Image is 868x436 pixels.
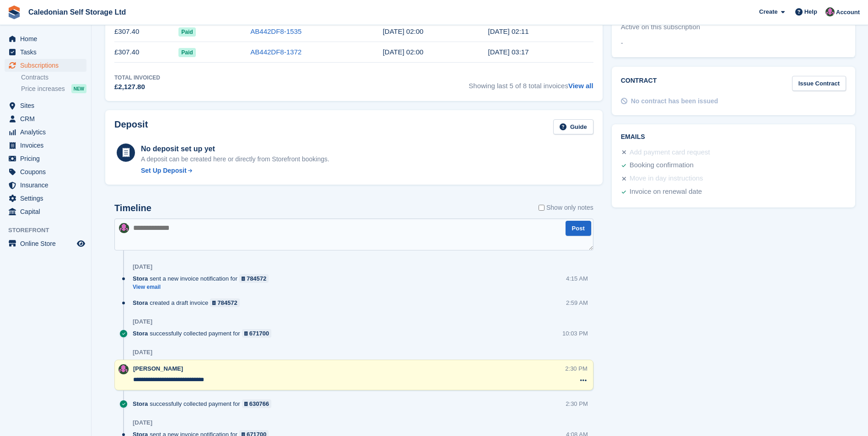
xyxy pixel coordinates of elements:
[75,238,86,249] a: Preview store
[242,329,272,338] a: 671700
[20,165,75,178] span: Coupons
[630,160,694,171] div: Booking confirmation
[20,112,75,125] span: CRM
[20,139,75,152] span: Invoices
[20,237,75,250] span: Online Store
[133,263,152,271] div: [DATE]
[133,283,273,291] a: View email
[141,166,329,175] a: Set Up Deposit
[133,349,152,356] div: [DATE]
[7,5,21,19] img: stora-icon-8386f47178a22dfd0bd8f6a31ec36ba5ce8667c1dd55bd0f319d3a0aa187defe.svg
[630,147,710,158] div: Add payment card request
[247,274,266,283] div: 784572
[5,32,86,45] a: menu
[133,274,273,283] div: sent a new invoice notification for
[20,205,75,218] span: Capital
[539,203,593,213] label: Show only notes
[5,179,86,191] a: menu
[20,59,75,72] span: Subscriptions
[566,399,588,408] div: 2:30 PM
[20,46,75,58] span: Tasks
[119,364,129,374] img: Lois Holling
[114,203,151,213] h2: Timeline
[630,173,703,184] div: Move in day instructions
[217,298,237,307] div: 784572
[133,274,148,283] span: Stora
[5,165,86,178] a: menu
[20,99,75,112] span: Sites
[249,329,269,338] div: 671700
[792,76,846,91] a: Issue Contract
[133,298,244,307] div: created a draft invoice
[5,99,86,112] a: menu
[114,82,160,92] div: £2,127.80
[621,133,846,141] h2: Emails
[20,126,75,138] span: Analytics
[621,76,657,91] h2: Contract
[631,96,718,106] div: No contract has been issued
[20,179,75,191] span: Insurance
[5,139,86,152] a: menu
[114,74,160,82] div: Total Invoiced
[621,22,700,32] div: Active on this subscription
[242,399,272,408] a: 630766
[5,237,86,250] a: menu
[239,274,269,283] a: 784572
[249,399,269,408] div: 630766
[5,126,86,138] a: menu
[178,27,195,37] span: Paid
[383,27,423,35] time: 2025-06-02 01:00:00 UTC
[133,419,152,426] div: [DATE]
[141,166,187,175] div: Set Up Deposit
[133,399,276,408] div: successfully collected payment for
[488,48,529,56] time: 2025-05-01 02:17:04 UTC
[5,192,86,205] a: menu
[553,119,593,134] a: Guide
[20,192,75,205] span: Settings
[20,152,75,165] span: Pricing
[836,8,860,17] span: Account
[133,329,148,338] span: Stora
[250,48,302,56] a: AB442DF8-1372
[141,154,329,164] p: A deposit can be created here or directly from Storefront bookings.
[630,186,702,197] div: Invoice on renewal date
[5,152,86,165] a: menu
[562,329,588,338] div: 10:03 PM
[133,399,148,408] span: Stora
[210,298,240,307] a: 784572
[469,74,593,92] span: Showing last 5 of 8 total invoices
[133,365,183,372] span: [PERSON_NAME]
[141,144,329,154] div: No deposit set up yet
[5,112,86,125] a: menu
[566,221,591,236] button: Post
[759,7,777,16] span: Create
[114,119,148,134] h2: Deposit
[539,203,545,213] input: Show only notes
[133,318,152,325] div: [DATE]
[5,46,86,58] a: menu
[119,223,129,233] img: Lois Holling
[5,59,86,72] a: menu
[71,84,86,93] div: NEW
[8,226,91,235] span: Storefront
[114,21,178,42] td: £307.40
[621,38,623,48] span: -
[133,298,148,307] span: Stora
[825,7,835,16] img: Lois Holling
[565,364,587,373] div: 2:30 PM
[25,5,129,20] a: Caledonian Self Storage Ltd
[133,329,276,338] div: successfully collected payment for
[114,42,178,63] td: £307.40
[21,84,86,94] a: Price increases NEW
[383,48,423,56] time: 2025-05-02 01:00:00 UTC
[21,73,86,82] a: Contracts
[804,7,817,16] span: Help
[21,85,65,93] span: Price increases
[566,274,588,283] div: 4:15 AM
[566,298,588,307] div: 2:59 AM
[20,32,75,45] span: Home
[5,205,86,218] a: menu
[178,48,195,57] span: Paid
[568,82,593,90] a: View all
[250,27,302,35] a: AB442DF8-1535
